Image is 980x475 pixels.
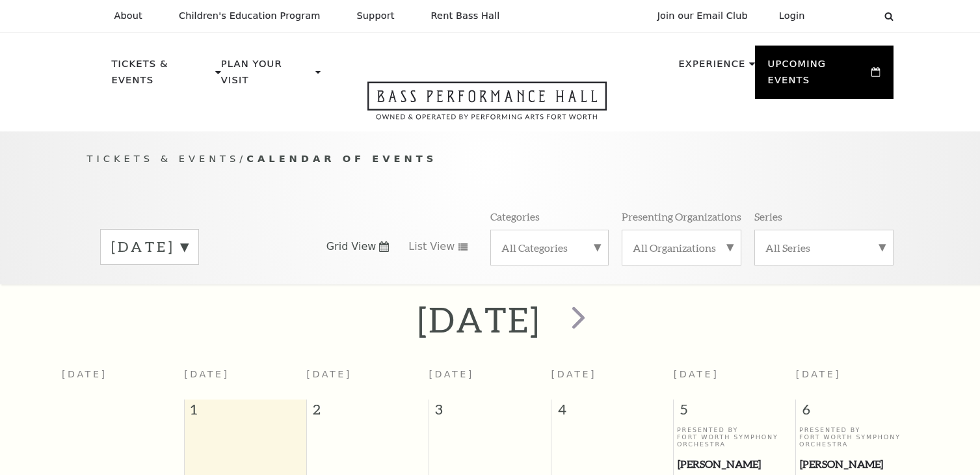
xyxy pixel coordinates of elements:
span: [DATE] [429,369,474,379]
label: All Categories [501,241,598,254]
p: Presented By Fort Worth Symphony Orchestra [799,426,915,448]
span: Tickets & Events [87,153,240,164]
span: 4 [551,400,673,426]
p: Upcoming Events [768,56,869,96]
span: 5 [674,400,795,426]
p: / [87,151,894,167]
label: [DATE] [111,237,188,257]
span: 3 [429,400,551,426]
p: Presented By Fort Worth Symphony Orchestra [677,426,793,448]
span: 6 [796,400,918,426]
span: List View [408,239,455,254]
span: [DATE] [674,369,719,379]
p: Categories [490,210,540,223]
span: Calendar of Events [246,153,437,164]
p: Series [754,210,782,223]
th: [DATE] [62,361,184,400]
p: Rent Bass Hall [431,10,500,21]
p: Support [357,10,395,21]
select: Select: [826,10,872,22]
p: Tickets & Events [112,56,213,96]
span: Grid View [326,239,377,254]
p: About [114,10,142,21]
h2: [DATE] [417,299,540,340]
label: All Series [765,241,882,254]
span: [DATE] [306,369,352,379]
p: Plan Your Visit [221,56,312,96]
span: 2 [307,400,429,426]
label: All Organizations [633,241,730,254]
span: [DATE] [551,369,597,379]
span: [DATE] [184,369,230,379]
span: 1 [185,400,306,426]
span: [DATE] [796,369,841,379]
button: next [553,297,600,343]
p: Experience [678,56,745,79]
p: Presenting Organizations [622,210,741,223]
p: Children's Education Program [179,10,321,21]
